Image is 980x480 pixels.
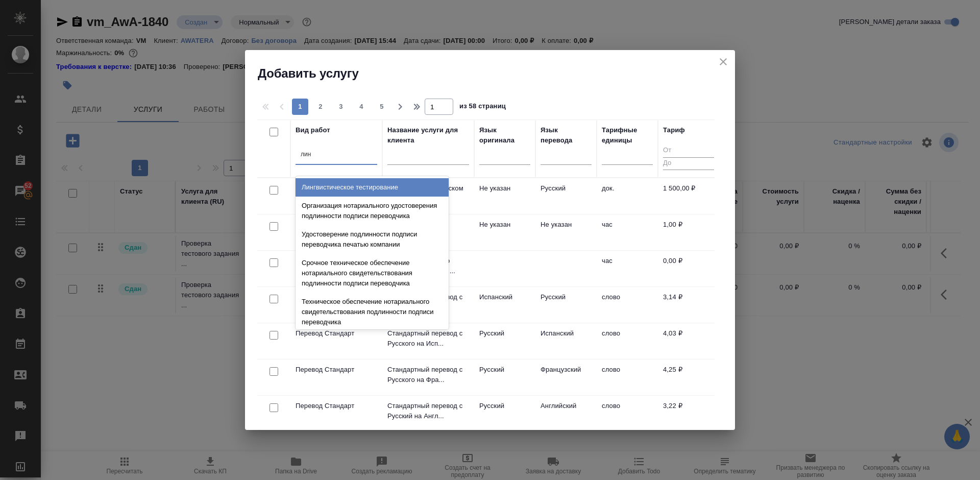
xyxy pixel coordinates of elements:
[535,359,597,395] td: Французский
[296,125,330,135] div: Вид работ
[474,178,535,214] td: Не указан
[312,99,329,115] button: 2
[658,178,719,214] td: 1 500,00 ₽
[535,396,597,431] td: Английский
[353,102,370,112] span: 4
[597,251,658,286] td: час
[296,365,377,375] p: Перевод Стандарт
[658,359,719,395] td: 4,25 ₽
[597,287,658,323] td: слово
[474,359,535,395] td: Русский
[541,125,592,146] div: Язык перевода
[296,293,449,331] div: Техническое обеспечение нотариального свидетельствования подлинности подписи переводчика
[663,145,714,157] input: От
[474,287,535,323] td: Испанский
[312,102,329,112] span: 2
[716,54,731,69] button: close
[535,287,597,323] td: Русский
[387,328,469,349] p: Стандартный перевод с Русского на Исп...
[258,65,735,82] h2: Добавить услугу
[597,359,658,395] td: слово
[374,102,390,112] span: 5
[296,197,449,225] div: Организация нотариального удостоверения подлинности подписи переводчика
[597,178,658,214] td: док.
[374,99,390,115] button: 5
[535,323,597,359] td: Испанский
[658,323,719,359] td: 4,03 ₽
[387,365,469,385] p: Стандартный перевод с Русского на Фра...
[597,214,658,250] td: час
[658,251,719,286] td: 0,00 ₽
[333,102,349,112] span: 3
[387,401,469,421] p: Стандартный перевод с Русский на Англ...
[474,323,535,359] td: Русский
[597,323,658,359] td: слово
[479,125,530,146] div: Язык оригинала
[535,214,597,250] td: Не указан
[658,214,719,250] td: 1,00 ₽
[663,125,685,135] div: Тариф
[333,99,349,115] button: 3
[658,287,719,323] td: 3,14 ₽
[658,396,719,431] td: 3,22 ₽
[296,254,449,293] div: Срочное техническое обеспечение нотариального свидетельствования подлинности подписи переводчика
[353,99,370,115] button: 4
[296,328,377,339] p: Перевод Стандарт
[474,214,535,250] td: Не указан
[296,178,449,197] div: Лингвистическое тестирование
[474,396,535,431] td: Русский
[296,401,377,411] p: Перевод Стандарт
[602,125,653,146] div: Тарифные единицы
[459,100,506,115] span: из 58 страниц
[535,178,597,214] td: Русский
[296,225,449,254] div: Удостоверение подлинности подписи переводчика печатью компании
[597,396,658,431] td: слово
[663,157,714,170] input: До
[387,125,469,146] div: Название услуги для клиента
